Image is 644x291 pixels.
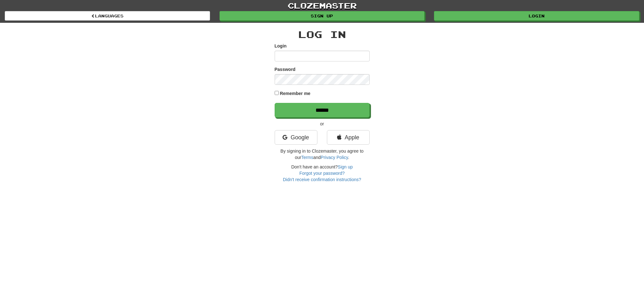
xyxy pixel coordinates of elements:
label: Login [275,43,287,49]
label: Remember me [280,90,310,97]
a: Apple [327,130,370,145]
a: Forgot your password? [299,171,345,176]
a: Privacy Policy [321,155,348,160]
a: Didn't receive confirmation instructions? [283,177,361,182]
div: Don't have an account? [275,164,370,183]
a: Sign up [338,164,353,169]
p: By signing in to Clozemaster, you agree to our and . [275,148,370,161]
h2: Log In [275,29,370,40]
a: Google [275,130,317,145]
label: Password [275,66,296,73]
a: Login [434,11,639,21]
a: Terms [301,155,313,160]
a: Languages [5,11,210,21]
p: or [275,121,370,127]
a: Sign up [220,11,425,21]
